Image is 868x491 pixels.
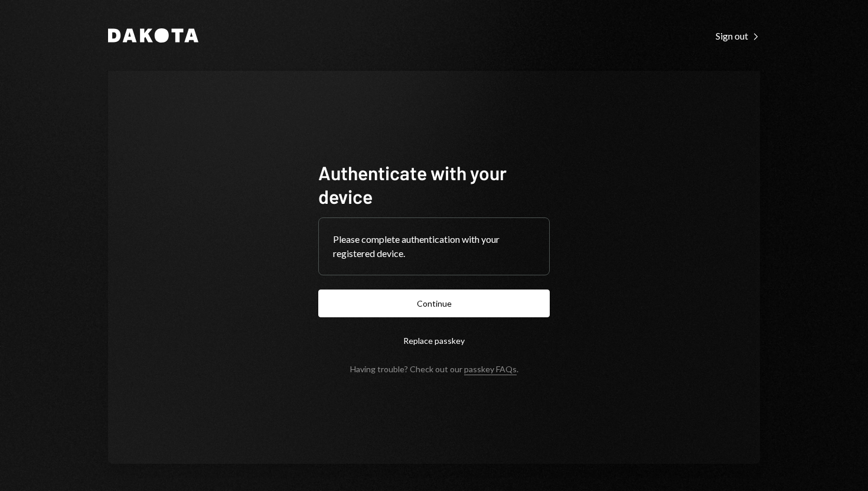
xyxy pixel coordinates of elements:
[716,30,760,42] div: Sign out
[350,364,518,374] div: Having trouble? Check out our .
[464,364,517,375] a: passkey FAQs
[333,232,535,261] div: Please complete authentication with your registered device.
[318,327,550,355] button: Replace passkey
[716,29,760,42] a: Sign out
[318,161,550,208] h1: Authenticate with your device
[318,290,550,317] button: Continue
